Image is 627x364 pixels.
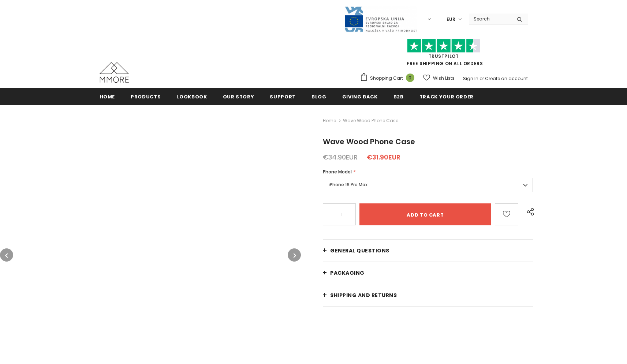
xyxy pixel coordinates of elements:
[342,88,378,105] a: Giving back
[323,262,533,284] a: PACKAGING
[323,178,533,192] label: iPhone 16 Pro Max
[330,292,397,299] span: Shipping and returns
[419,93,474,100] span: Track your order
[323,116,336,125] a: Home
[270,88,296,105] a: support
[100,62,129,83] img: MMORE Cases
[311,88,326,105] a: Blog
[485,75,528,82] a: Create an account
[323,153,358,162] span: €34.90EUR
[407,39,480,53] img: Trust Pilot Stars
[469,14,511,24] input: Search Site
[311,93,326,100] span: Blog
[360,73,418,84] a: Shopping Cart 0
[359,203,491,225] input: Add to cart
[423,72,455,85] a: Wish Lists
[176,93,207,100] span: Lookbook
[393,93,404,100] span: B2B
[270,93,296,100] span: support
[479,75,484,82] span: or
[367,153,400,162] span: €31.90EUR
[342,93,378,100] span: Giving back
[323,169,352,175] span: Phone Model
[223,93,254,100] span: Our Story
[343,116,398,125] span: Wave Wood Phone Case
[323,136,415,147] span: Wave Wood Phone Case
[131,88,161,105] a: Products
[344,16,417,22] a: Javni Razpis
[223,88,254,105] a: Our Story
[463,75,478,82] a: Sign In
[330,269,365,277] span: PACKAGING
[100,93,115,100] span: Home
[393,88,404,105] a: B2B
[100,88,115,105] a: Home
[370,75,403,82] span: Shopping Cart
[344,6,417,33] img: Javni Razpis
[323,284,533,306] a: Shipping and returns
[360,42,528,67] span: FREE SHIPPING ON ALL ORDERS
[406,74,414,82] span: 0
[433,75,455,82] span: Wish Lists
[330,247,389,254] span: General Questions
[176,88,207,105] a: Lookbook
[131,93,161,100] span: Products
[419,88,474,105] a: Track your order
[323,240,533,262] a: General Questions
[429,53,459,59] a: Trustpilot
[447,16,455,23] span: EUR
